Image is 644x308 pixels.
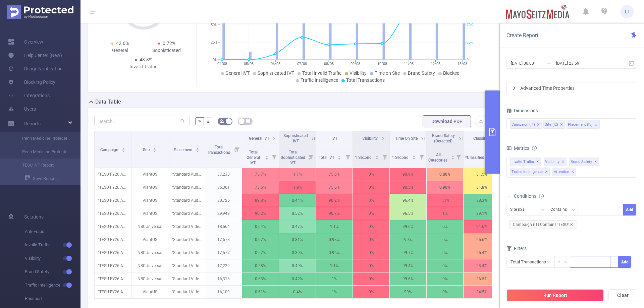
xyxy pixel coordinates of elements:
[451,157,454,159] i: icon: caret-down
[258,70,294,76] span: Sophisticated IVT
[464,207,500,220] p: 39.1%
[564,260,568,265] i: icon: down
[279,207,316,220] p: 0.52%
[594,123,598,127] i: icon: close
[249,136,269,141] span: General IVT
[427,207,463,220] p: 1%
[131,272,168,285] p: NBCUniversal
[390,207,426,220] p: 96.5%
[427,272,463,285] p: 0%
[168,286,205,298] p: "Standard Video_Thomas [GEOGRAPHIC_DATA] FY26 ANNUAL CAMPAIGN_multi-market_NJ_Adult Learners_Cont...
[510,120,542,129] li: Campaign (l1)
[95,246,131,259] p: "TESU FY26 ANNUAL CAMPAIGN" [286139]
[353,168,389,181] p: 0%
[247,150,260,165] span: Total General IVT
[217,62,227,66] tspan: 04/08
[611,256,618,262] span: Increase Value
[404,62,414,66] tspan: 11/08
[279,220,316,233] p: 0.47%
[95,207,131,220] p: "TESU FY26 ANNUAL CAMPAIGN" [286139]
[153,149,157,151] i: icon: caret-down
[506,145,529,151] span: Metrics
[572,168,574,176] span: ✕
[543,120,565,129] li: Site (l2)
[97,47,144,54] div: General
[242,259,279,272] p: 0.58%
[510,168,550,176] span: Traffic Intelligence
[8,75,55,89] a: Blocking Policy
[427,286,463,298] p: 0%
[8,35,43,49] a: Overview
[390,233,426,246] p: 99%
[242,181,279,194] p: 73.6%
[390,194,426,207] p: 96.4%
[560,123,563,127] i: icon: close
[464,220,500,233] p: 21.6%
[464,246,500,259] p: 25.4%
[375,155,379,157] i: icon: caret-up
[140,57,152,62] span: 43.3%
[316,286,353,298] p: 1%
[242,207,279,220] p: 90.2%
[408,70,435,76] span: Brand Safety
[353,207,389,220] p: 0%
[608,289,637,301] button: Clear
[131,246,168,259] p: NBCUniversal
[467,58,469,62] tspan: 0
[392,155,410,160] span: 1 Second
[316,246,353,259] p: 0.96%
[417,146,426,168] i: Filter menu
[432,133,455,143] span: Brand Safety (Detected)
[8,49,62,62] a: Help Center (New)
[353,194,389,207] p: 0%
[7,5,73,19] img: Protected Media
[24,117,41,130] a: Reports
[464,181,500,194] p: 31.8%
[95,259,131,272] p: "TESU FY26 ANNUAL CAMPAIGN" [286139]
[168,220,205,233] p: "Standard Video_Thomas [GEOGRAPHIC_DATA] FY26 ANNUAL CAMPAIGN_multi-market_NJ_College Grads_Conte...
[613,264,616,266] i: icon: down
[242,233,279,246] p: 0.67%
[25,238,80,252] span: Invalid Traffic
[594,158,597,166] span: ✕
[207,145,231,155] span: Total Transactions
[412,155,416,157] i: icon: caret-up
[569,158,599,166] span: Brand Safety
[144,47,190,54] div: Sophisticated
[510,204,529,215] div: Site (l2)
[196,149,200,151] i: icon: caret-down
[545,168,548,176] span: ✕
[316,207,353,220] p: 90.7%
[467,40,473,45] tspan: 35K
[279,259,316,272] p: 0.49%
[196,147,200,149] i: icon: caret-up
[116,41,129,46] span: 42.6%
[131,207,168,220] p: ViantUS
[174,147,194,152] span: Placement
[205,194,242,207] p: 30,725
[558,256,565,267] div: ≥
[163,41,175,46] span: 0.72%
[375,155,379,159] div: Sort
[412,157,416,159] i: icon: caret-down
[506,246,527,251] span: Filters
[13,159,72,172] a: TESU IVT Report
[153,147,157,149] i: icon: caret-up
[25,265,80,279] span: Brand Safety
[353,259,389,272] p: 0%
[464,233,500,246] p: 25.6%
[279,181,316,194] p: 1.9%
[95,220,131,233] p: "TESU FY26 ANNUAL CAMPAIGN" [286139]
[457,62,467,66] tspan: 13/08
[25,172,80,185] a: Save Report...
[213,58,217,62] tspan: 0%
[265,157,269,159] i: icon: caret-down
[205,233,242,246] p: 17,678
[205,181,242,194] p: 36,301
[279,168,316,181] p: 1.7%
[13,132,72,145] a: Penn Medicine Protected Media
[95,272,131,285] p: "TESU FY26 ANNUAL CAMPAIGN" [286139]
[427,233,463,246] p: 0%
[168,194,205,207] p: "Standard Audio_Thomas [GEOGRAPHIC_DATA] FY26 ANNUAL CAMPAIGN_multi-market_NJ_Adult Learners_Cont...
[412,155,416,159] div: Sort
